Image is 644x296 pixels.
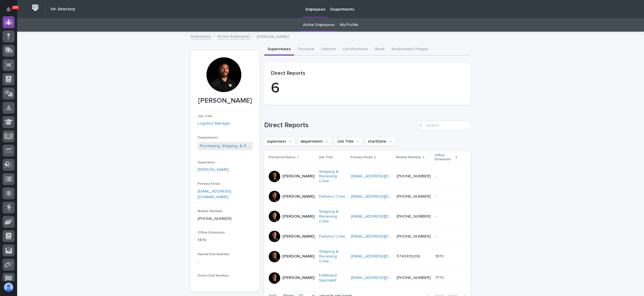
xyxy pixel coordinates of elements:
a: [EMAIL_ADDRESS][DOMAIN_NAME] [351,234,416,238]
a: [PHONE_NUMBER] [397,214,431,218]
p: Primary Email [350,154,372,161]
p: Job Title [318,154,333,161]
a: Active Employees [217,33,250,39]
button: supervisor [264,137,296,146]
tr: [PERSON_NAME]Shipping & Receiving Crew [EMAIL_ADDRESS][DOMAIN_NAME] 574341920618701870 [264,245,471,268]
a: [EMAIL_ADDRESS][DOMAIN_NAME] [351,174,416,178]
button: Notifications [3,3,15,15]
tr: [PERSON_NAME]Shipping & Receiving Crew [EMAIL_ADDRESS][DOMAIN_NAME] [PHONE_NUMBER]-- [264,204,471,228]
tr: [PERSON_NAME]Shipping & Receiving Crew [EMAIL_ADDRESS][DOMAIN_NAME] [PHONE_NUMBER]-- [264,165,471,188]
button: Personal [294,44,318,56]
p: [PERSON_NAME] [282,194,314,199]
p: 1770 [435,274,445,280]
tr: [PERSON_NAME]Fulfillment Specialist [EMAIL_ADDRESS][DOMAIN_NAME] [PHONE_NUMBER]17701770 [264,268,471,287]
a: [EMAIL_ADDRESS][DOMAIN_NAME] [351,214,416,218]
a: My Profile [340,18,358,32]
p: - [435,193,438,199]
a: [PHONE_NUMBER] [397,194,431,198]
button: Assessment Plaque [388,44,432,56]
button: Work [372,44,388,56]
p: [PERSON_NAME] [282,254,314,259]
button: Certifications [339,44,372,56]
a: [EMAIL_ADDRESS][DOMAIN_NAME] [198,189,231,199]
tr: [PERSON_NAME]Delivery Crew [EMAIL_ADDRESS][DOMAIN_NAME] [PHONE_NUMBER]-- [264,188,471,204]
p: [PERSON_NAME] [257,33,289,39]
tr: [PERSON_NAME]Delivery Crew [EMAIL_ADDRESS][DOMAIN_NAME] [PHONE_NUMBER]-- [264,228,471,245]
p: Mobile Number [396,154,421,161]
a: Active Employees [303,18,335,32]
a: Purchasing, Shipping, & Receiving [200,143,250,149]
button: Supervisees [264,44,294,56]
span: Speed Dial Number [198,253,230,256]
span: Department [198,136,218,139]
a: Logistics Manager [198,121,231,127]
a: Delivery Crew [319,194,345,199]
span: Primary Email [198,182,220,186]
a: Shipping & Receiving Crew [319,249,347,263]
a: Employees [191,33,211,39]
span: Job Title [198,115,212,118]
h2: 04. Directory [51,7,75,12]
p: [PERSON_NAME] [282,174,314,179]
p: 1470 [198,237,253,243]
p: [PERSON_NAME] [282,234,314,239]
p: [PERSON_NAME] [282,275,314,280]
p: Direct Reports [271,70,464,77]
p: [PERSON_NAME] [282,214,314,219]
span: Direct Dial Number [198,274,229,277]
button: department [298,137,332,146]
button: Uniform [318,44,339,56]
p: - [435,213,438,219]
a: [PERSON_NAME] [198,167,229,173]
p: [PERSON_NAME] [198,97,253,105]
span: Mobile Number [198,210,223,213]
a: [PHONE_NUMBER] [397,276,431,280]
a: [PHONE_NUMBER] [397,174,431,178]
p: - [435,173,438,179]
p: 100 [13,5,18,9]
img: Workspace Logo [30,3,41,13]
p: 6 [271,80,464,97]
a: [EMAIL_ADDRESS][DOMAIN_NAME] [351,254,416,258]
button: Job Title [334,137,363,146]
a: [PHONE_NUMBER] [397,234,431,238]
a: Delivery Crew [319,234,345,239]
button: users-avatar [3,281,15,293]
div: Notifications100 [7,7,15,16]
a: Shipping & Receiving Crew [319,169,347,184]
a: [EMAIL_ADDRESS][DOMAIN_NAME] [351,194,416,198]
a: [EMAIL_ADDRESS][DOMAIN_NAME] [351,276,416,280]
a: Shipping & Receiving Crew [319,209,347,224]
a: Fulfillment Specialist [319,273,347,283]
p: - [435,233,438,239]
input: Search [416,121,471,130]
p: 1870 [435,253,445,259]
span: Supervisor [198,161,215,164]
p: Preferred Name [269,154,296,161]
h1: Direct Reports [264,121,414,129]
button: startDate [365,137,396,146]
a: [PHONE_NUMBER] [198,217,232,221]
p: Office Extension [435,152,454,163]
p: - [198,259,253,265]
a: 5743419206 [397,254,420,258]
span: Office Extension [198,231,225,234]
